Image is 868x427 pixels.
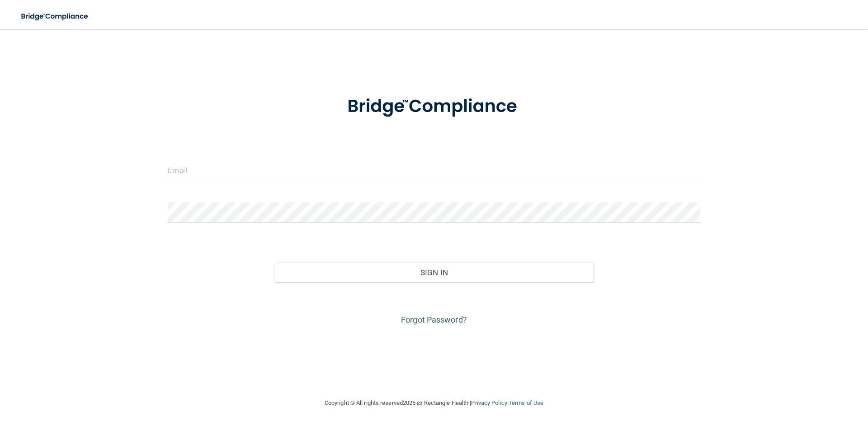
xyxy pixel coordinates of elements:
[329,83,539,130] img: bridge_compliance_login_screen.278c3ca4.svg
[269,389,599,418] div: Copyright © All rights reserved 2025 @ Rectangle Health | |
[168,160,700,180] input: Email
[274,263,594,282] button: Sign In
[401,315,467,324] a: Forgot Password?
[14,7,97,26] img: bridge_compliance_login_screen.278c3ca4.svg
[509,399,543,406] a: Terms of Use
[471,399,507,406] a: Privacy Policy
